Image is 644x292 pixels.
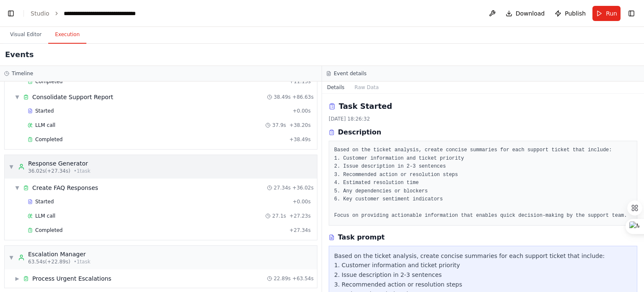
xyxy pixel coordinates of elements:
[293,198,311,205] span: + 0.00s
[28,258,70,265] span: 63.54s (+22.89s)
[289,122,311,129] span: + 38.20s
[74,168,91,174] span: • 1 task
[5,8,17,19] button: Hide left sidebar
[626,8,637,19] button: Show right sidebar
[74,258,91,265] span: • 1 task
[274,184,291,191] span: 27.34s
[3,26,48,44] button: Visual Editor
[272,122,286,129] span: 37.9s
[35,108,54,114] span: Started
[289,78,311,85] span: + 11.15s
[274,94,291,100] span: 38.49s
[35,227,62,234] span: Completed
[274,275,291,282] span: 22.89s
[292,94,314,100] span: + 86.63s
[9,254,14,261] span: ▼
[339,100,392,112] h2: Task Started
[32,274,112,283] span: Process Urgent Escalations
[35,122,55,129] span: LLM call
[338,127,381,137] h3: Description
[9,163,14,170] span: ▼
[338,232,385,242] h3: Task prompt
[28,168,70,174] span: 36.02s (+27.34s)
[31,10,49,17] a: Studio
[322,82,350,93] button: Details
[15,94,20,100] span: ▼
[272,213,286,219] span: 27.1s
[289,136,311,143] span: + 38.49s
[350,82,384,93] button: Raw Data
[35,78,62,85] span: Completed
[31,9,158,18] nav: breadcrumb
[551,6,589,21] button: Publish
[35,198,54,205] span: Started
[293,108,311,114] span: + 0.00s
[565,9,586,18] span: Publish
[35,136,62,143] span: Completed
[15,275,20,282] span: ▶
[35,213,55,219] span: LLM call
[292,184,314,191] span: + 36.02s
[334,146,632,220] pre: Based on the ticket analysis, create concise summaries for each support ticket that include: 1. C...
[5,49,34,61] h2: Events
[15,184,20,191] span: ▼
[32,184,98,192] span: Create FAQ Responses
[329,116,637,122] div: [DATE] 18:26:32
[502,6,548,21] button: Download
[516,9,545,18] span: Download
[12,70,33,77] h3: Timeline
[32,93,113,101] span: Consolidate Support Report
[334,70,366,77] h3: Event details
[28,159,91,168] div: Response Generator
[592,6,621,21] button: Run
[292,275,314,282] span: + 63.54s
[289,227,311,234] span: + 27.34s
[48,26,86,44] button: Execution
[606,9,617,18] span: Run
[289,213,311,219] span: + 27.23s
[28,250,91,258] div: Escalation Manager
